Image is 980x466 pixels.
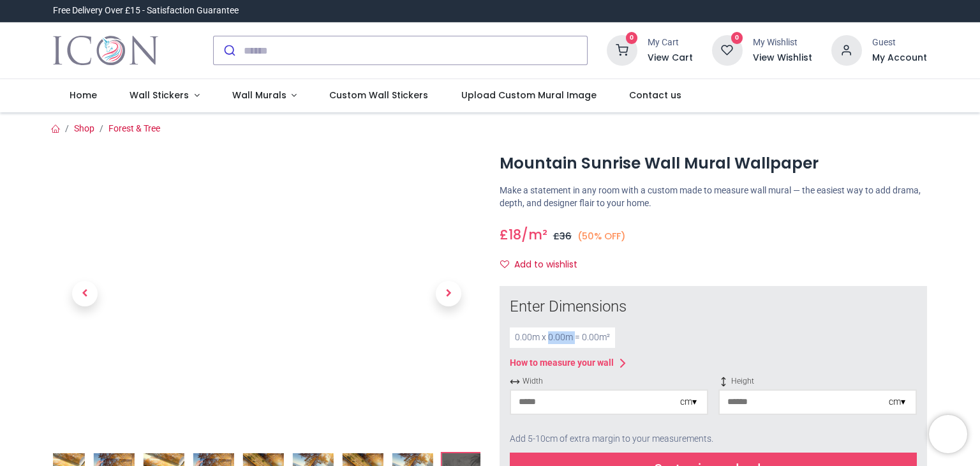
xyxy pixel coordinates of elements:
[577,230,626,243] small: (50% OFF)
[53,193,117,393] a: Previous
[521,225,547,244] span: /m²
[659,4,927,17] iframe: Customer reviews powered by Trustpilot
[329,89,428,101] span: Custom Wall Stickers
[648,36,693,49] div: My Cart
[680,396,697,409] div: cm ▾
[113,79,216,112] a: Wall Stickers
[607,45,637,55] a: 0
[72,281,98,306] span: Previous
[510,425,917,453] div: Add 5-10cm of extra margin to your measurements.
[232,89,286,101] span: Wall Murals
[560,230,572,243] span: 36
[500,260,509,269] i: Add to wishlist
[718,376,917,387] span: Height
[872,52,927,64] a: My Account
[753,52,812,64] a: View Wishlist
[731,32,743,44] sup: 0
[509,225,521,244] span: 18
[510,296,917,318] div: Enter Dimensions
[929,415,967,453] iframe: Brevo live chat
[130,89,189,101] span: Wall Stickers
[553,230,572,243] span: £
[872,36,927,49] div: Guest
[70,89,97,101] span: Home
[53,4,239,17] div: Free Delivery Over £15 - Satisfaction Guarantee
[436,281,461,306] span: Next
[712,45,743,55] a: 0
[74,123,94,133] a: Shop
[417,193,480,393] a: Next
[510,357,614,370] div: How to measure your wall
[214,36,244,64] button: Submit
[889,396,905,409] div: cm ▾
[626,32,638,44] sup: 0
[629,89,681,101] span: Contact us
[753,36,812,49] div: My Wishlist
[500,254,588,276] button: Add to wishlistAdd to wishlist
[53,33,158,68] img: Icon Wall Stickers
[510,376,708,387] span: Width
[500,225,521,244] span: £
[216,79,313,112] a: Wall Murals
[461,89,597,101] span: Upload Custom Mural Image
[53,33,158,68] a: Logo of Icon Wall Stickers
[510,327,615,348] div: 0.00 m x 0.00 m = 0.00 m²
[500,184,927,209] p: Make a statement in any room with a custom made to measure wall mural — the easiest way to add dr...
[108,123,160,133] a: Forest & Tree
[648,52,693,64] a: View Cart
[500,153,927,174] h1: Mountain Sunrise Wall Mural Wallpaper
